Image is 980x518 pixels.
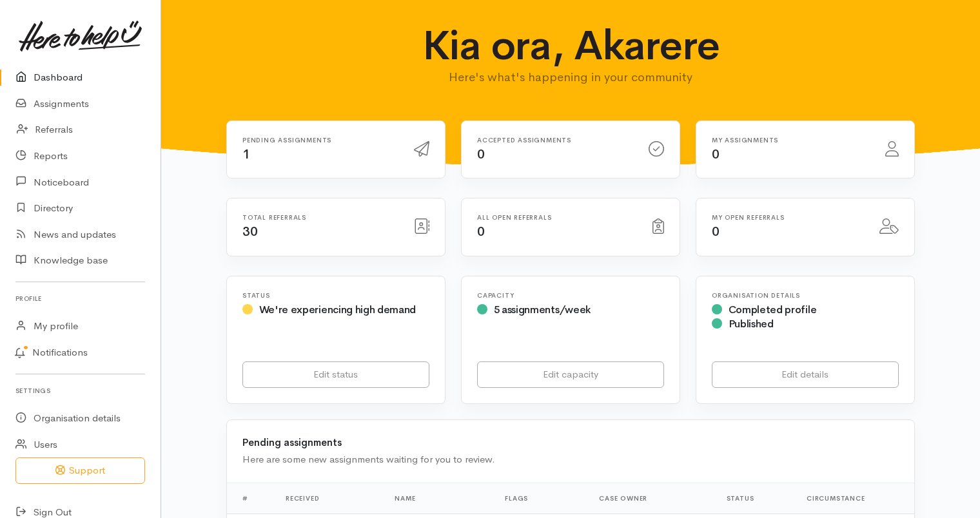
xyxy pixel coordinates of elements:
[15,382,145,399] h6: Settings
[477,292,664,299] h6: Capacity
[494,303,591,316] span: 5 assignments/week
[589,483,716,513] th: Case Owner
[477,224,485,240] span: 0
[242,224,257,240] span: 30
[712,361,899,388] a: Edit details
[384,483,495,513] th: Name
[242,361,429,388] a: Edit status
[477,137,633,144] h6: Accepted assignments
[242,452,899,467] div: Here are some new assignments waiting for you to review.
[712,292,899,299] h6: Organisation Details
[15,290,145,307] h6: Profile
[259,303,416,316] span: We're experiencing high demand
[242,436,342,448] b: Pending assignments
[477,146,485,162] span: 0
[729,303,817,316] span: Completed profile
[477,214,637,221] h6: All open referrals
[712,214,864,221] h6: My open referrals
[712,146,720,162] span: 0
[716,483,796,513] th: Status
[242,137,398,144] h6: Pending assignments
[495,483,589,513] th: Flags
[712,224,720,240] span: 0
[382,68,760,86] p: Here's what's happening in your community
[729,317,774,331] span: Published
[796,483,914,513] th: Circumstance
[275,483,384,513] th: Received
[242,146,250,162] span: 1
[242,214,398,221] h6: Total referrals
[15,457,145,484] button: Support
[712,137,870,144] h6: My assignments
[382,23,760,68] h1: Kia ora, Akarere
[242,292,429,299] h6: Status
[227,483,275,513] th: #
[477,361,664,388] a: Edit capacity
